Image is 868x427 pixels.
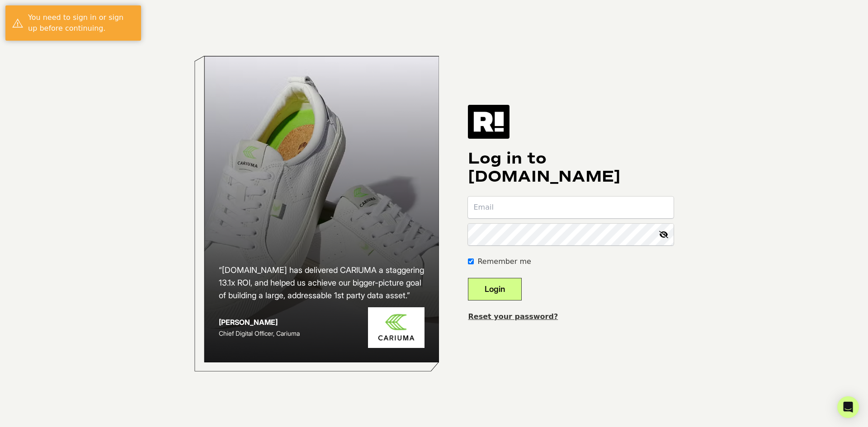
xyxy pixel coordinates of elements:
strong: [PERSON_NAME] [219,318,278,327]
label: Remember me [477,256,531,267]
h1: Log in to [DOMAIN_NAME] [468,150,674,186]
span: Chief Digital Officer, Cariuma [219,329,300,337]
img: Cariuma [368,307,425,348]
a: Reset your password? [468,312,558,321]
div: You need to sign in or sign up before continuing. [28,12,134,34]
div: Open Intercom Messenger [837,396,859,418]
h2: “[DOMAIN_NAME] has delivered CARIUMA a staggering 13.1x ROI, and helped us achieve our bigger-pic... [219,264,425,302]
input: Email [468,197,674,218]
img: Retention.com [468,105,509,138]
button: Login [468,278,522,300]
